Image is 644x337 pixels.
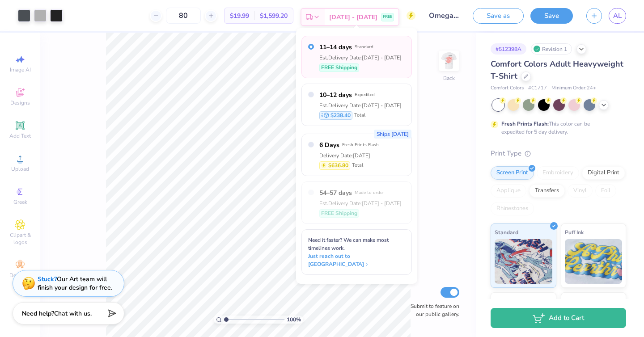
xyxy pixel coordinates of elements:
[551,84,596,92] span: Minimum Order: 24 +
[495,239,552,284] img: Standard
[383,14,392,20] span: FREE
[565,227,584,237] span: Puff Ink
[609,8,626,24] a: AL
[491,84,524,92] span: Comfort Colors
[613,11,622,21] span: AL
[528,84,547,92] span: # C1717
[595,184,616,198] div: Foil
[10,99,30,106] span: Designs
[287,316,301,324] span: 100 %
[582,166,625,180] div: Digital Print
[319,188,352,198] span: 54–57 days
[565,239,623,284] img: Puff Ink
[342,142,379,148] span: Fresh Prints Flash
[319,42,352,52] span: 11–14 days
[319,101,402,110] div: Est. Delivery Date: [DATE] - [DATE]
[319,152,379,160] div: Delivery Date: [DATE]
[321,63,357,72] span: FREE Shipping
[501,120,549,127] strong: Fresh Prints Flash:
[4,232,36,246] span: Clipart & logos
[491,166,534,180] div: Screen Print
[529,184,565,198] div: Transfers
[530,8,573,24] button: Save
[491,202,534,215] div: Rhinestones
[565,296,618,306] span: Metallic & Glitter Ink
[328,161,348,169] span: $636.80
[10,66,31,73] span: Image AI
[537,166,579,180] div: Embroidery
[308,252,405,268] span: Just reach out to [GEOGRAPHIC_DATA]
[531,43,572,55] div: Revision 1
[422,7,466,25] input: Untitled Design
[319,140,339,150] span: 6 Days
[491,308,626,328] button: Add to Cart
[11,165,29,173] span: Upload
[491,59,623,81] span: Comfort Colors Adult Heavyweight T-Shirt
[319,199,402,207] div: Est. Delivery Date: [DATE] - [DATE]
[319,90,352,100] span: 10–12 days
[38,275,57,283] strong: Stuck?
[321,209,357,217] span: FREE Shipping
[491,43,526,55] div: # 512398A
[54,309,92,318] span: Chat with us.
[38,275,112,292] div: Our Art team will finish your design for free.
[330,111,351,119] span: $238.40
[406,302,459,318] label: Submit to feature on our public gallery.
[260,11,288,21] span: $1,599.20
[9,272,31,279] span: Decorate
[440,52,458,70] img: Back
[568,184,593,198] div: Vinyl
[355,190,384,196] span: Made to order
[355,44,373,50] span: Standard
[355,92,375,98] span: Expedited
[308,236,389,252] span: Need it faster? We can make most timelines work.
[166,8,201,24] input: – –
[473,8,524,24] button: Save as
[22,309,54,318] strong: Need help?
[501,120,611,136] div: This color can be expedited for 5 day delivery.
[354,112,365,119] span: Total
[329,13,377,22] span: [DATE] - [DATE]
[491,148,626,159] div: Print Type
[13,198,27,206] span: Greek
[443,74,455,82] div: Back
[495,296,517,306] span: Neon Ink
[352,162,363,169] span: Total
[319,54,402,62] div: Est. Delivery Date: [DATE] - [DATE]
[491,184,526,198] div: Applique
[9,132,31,139] span: Add Text
[495,227,518,237] span: Standard
[230,11,249,21] span: $19.99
